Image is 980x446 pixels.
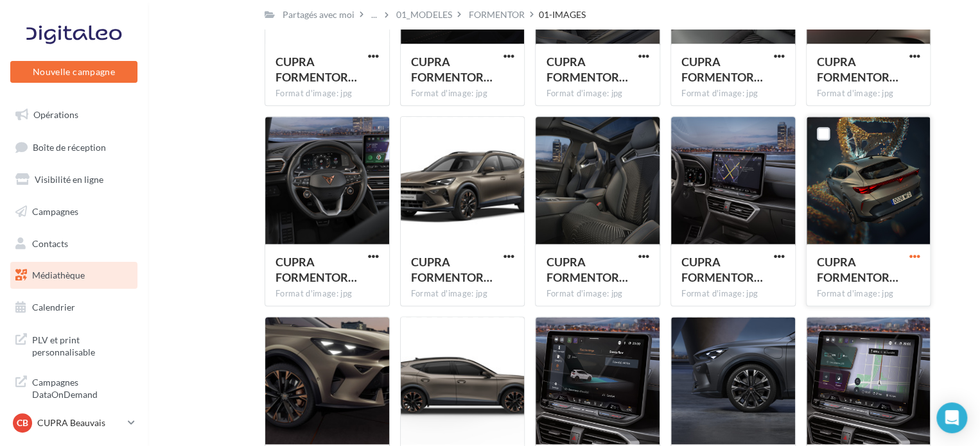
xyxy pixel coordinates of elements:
div: Format d'image: jpg [681,288,785,300]
span: PLV et print personnalisable [32,331,132,359]
span: CUPRA FORMENTOR PA 110 [817,55,898,84]
span: CUPRA FORMENTOR PA 106 [681,55,763,84]
a: Visibilité en ligne [8,166,140,193]
span: CB [17,416,28,429]
a: Calendrier [8,294,140,321]
span: CUPRA FORMENTOR PA 037 [681,255,763,284]
a: PLV et print personnalisable [8,326,140,364]
div: Format d'image: jpg [546,288,649,300]
a: Contacts [8,230,140,257]
div: Format d'image: jpg [817,88,920,99]
div: Format d'image: jpg [276,288,379,300]
p: CUPRA Beauvais [37,416,123,429]
div: 01-IMAGES [539,8,586,21]
span: CUPRA FORMENTOR PA 108 [276,55,357,84]
span: Boîte de réception [33,141,106,152]
div: Format d'image: jpg [411,88,514,99]
div: 01_MODELES [396,8,452,21]
div: Format d'image: jpg [411,288,514,300]
div: Format d'image: jpg [546,88,649,99]
span: Contacts [32,237,68,248]
span: Médiathèque [32,270,85,280]
a: CB CUPRA Beauvais [10,411,137,435]
a: Opérations [8,101,140,128]
span: CUPRA FORMENTOR PA 038 [411,55,493,84]
div: Format d'image: jpg [817,288,920,300]
div: Format d'image: jpg [681,88,785,99]
span: Campagnes DataOnDemand [32,373,132,401]
a: Campagnes DataOnDemand [8,368,140,406]
span: CUPRA FORMENTOR PA 036 [546,55,627,84]
div: Partagés avec moi [283,8,354,21]
span: CUPRA FORMENTOR PA 118 [817,255,898,284]
button: Nouvelle campagne [10,61,137,83]
span: Opérations [33,109,78,120]
div: FORMENTOR [469,8,525,21]
a: Boîte de réception [8,133,140,161]
div: Format d'image: jpg [276,88,379,99]
span: Campagnes [32,206,78,217]
span: CUPRA FORMENTOR PA 121 [411,255,493,284]
span: Calendrier [32,302,75,313]
a: Campagnes [8,198,140,225]
div: Open Intercom Messenger [936,402,967,433]
span: Visibilité en ligne [35,174,103,185]
a: Médiathèque [8,262,140,289]
span: CUPRA FORMENTOR PA 032 [546,255,627,284]
div: ... [369,6,380,24]
span: CUPRA FORMENTOR PA 109 [276,255,357,284]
